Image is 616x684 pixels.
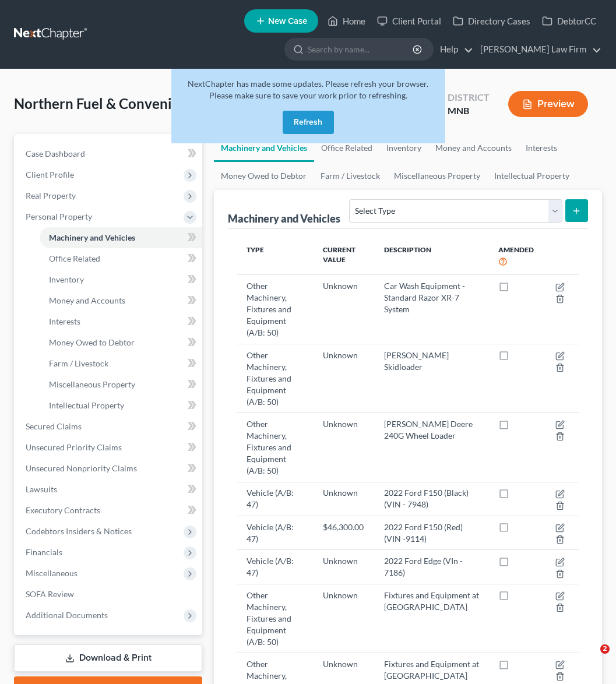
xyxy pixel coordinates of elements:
[49,295,125,305] span: Money and Accounts
[49,337,135,347] span: Money Owed to Debtor
[375,550,489,584] td: 2022 Ford Edge (VIn - 7186)
[375,482,489,516] td: 2022 Ford F150 (Black)(VIN - 7948)
[314,344,375,412] td: Unknown
[237,550,314,584] td: Vehicle (A/B: 47)
[16,479,202,500] a: Lawsuits
[40,248,202,269] a: Office Related
[14,95,230,112] span: Northern Fuel & Convenience, Inc.
[375,275,489,344] td: Car Wash Equipment - Standard Razor XR-7 System
[237,516,314,550] td: Vehicle (A/B: 47)
[314,482,375,516] td: Unknown
[448,104,490,118] div: MNB
[16,437,202,458] a: Unsecured Priority Claims
[314,413,375,482] td: Unknown
[49,253,100,263] span: Office Related
[40,332,202,353] a: Money Owed to Debtor
[375,516,489,550] td: 2022 Ford F150 (Red) (VIN -9114)
[26,610,108,620] span: Additional Documents
[387,162,487,190] a: Miscellaneous Property
[26,149,85,158] span: Case Dashboard
[26,526,132,536] span: Codebtors Insiders & Notices
[237,275,314,344] td: Other Machinery, Fixtures and Equipment (A/B: 50)
[26,568,78,578] span: Miscellaneous
[26,442,122,452] span: Unsecured Priority Claims
[16,458,202,479] a: Unsecured Nonpriority Claims
[314,275,375,344] td: Unknown
[40,269,202,290] a: Inventory
[508,91,588,117] button: Preview
[314,584,375,653] td: Unknown
[49,379,135,389] span: Miscellaneous Property
[447,10,536,31] a: Directory Cases
[375,413,489,482] td: [PERSON_NAME] Deere 240G Wheel Loader
[188,79,428,100] span: NextChapter has made some updates. Please refresh your browser. Please make sure to save your wor...
[375,344,489,412] td: [PERSON_NAME] Skidloader
[26,547,62,557] span: Financials
[308,38,414,60] input: Search by name...
[237,584,314,653] td: Other Machinery, Fixtures and Equipment (A/B: 50)
[40,311,202,332] a: Interests
[487,162,576,190] a: Intellectual Property
[228,211,340,225] div: Machinery and Vehicles
[16,416,202,437] a: Secured Claims
[26,484,57,494] span: Lawsuits
[237,344,314,412] td: Other Machinery, Fixtures and Equipment (A/B: 50)
[519,134,564,162] a: Interests
[322,10,371,31] a: Home
[49,400,124,410] span: Intellectual Property
[237,238,314,275] th: Type
[600,644,610,654] span: 2
[314,238,375,275] th: Current Value
[49,274,84,284] span: Inventory
[576,644,604,672] iframe: Intercom live chat
[16,143,202,164] a: Case Dashboard
[434,39,473,60] a: Help
[448,91,490,104] div: District
[26,589,74,599] span: SOFA Review
[237,482,314,516] td: Vehicle (A/B: 47)
[237,413,314,482] td: Other Machinery, Fixtures and Equipment (A/B: 50)
[26,421,82,431] span: Secured Claims
[536,10,602,31] a: DebtorCC
[26,170,74,179] span: Client Profile
[40,374,202,395] a: Miscellaneous Property
[314,516,375,550] td: $46,300.00
[26,211,92,221] span: Personal Property
[49,316,80,326] span: Interests
[268,17,307,26] span: New Case
[474,39,601,60] a: [PERSON_NAME] Law Firm
[40,353,202,374] a: Farm / Livestock
[40,227,202,248] a: Machinery and Vehicles
[314,162,387,190] a: Farm / Livestock
[49,358,108,368] span: Farm / Livestock
[40,395,202,416] a: Intellectual Property
[375,238,489,275] th: Description
[49,232,135,242] span: Machinery and Vehicles
[26,191,76,200] span: Real Property
[314,550,375,584] td: Unknown
[214,162,314,190] a: Money Owed to Debtor
[26,505,100,515] span: Executory Contracts
[375,584,489,653] td: Fixtures and Equipment at [GEOGRAPHIC_DATA]
[489,238,544,275] th: Amended
[16,584,202,605] a: SOFA Review
[371,10,447,31] a: Client Portal
[26,463,137,473] span: Unsecured Nonpriority Claims
[14,644,202,672] a: Download & Print
[40,290,202,311] a: Money and Accounts
[16,500,202,521] a: Executory Contracts
[283,111,334,134] button: Refresh
[428,134,519,162] a: Money and Accounts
